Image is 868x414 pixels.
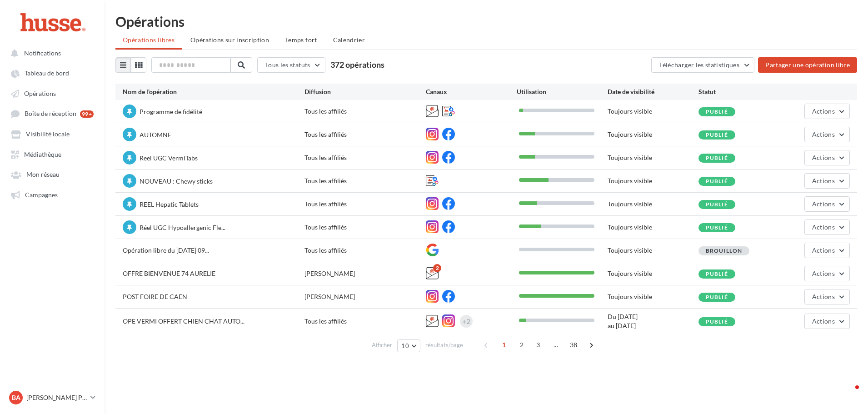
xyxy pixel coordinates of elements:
div: Tous les affiliés [304,200,426,209]
div: +2 [462,315,470,328]
span: Publié [706,318,728,325]
span: Tableau de bord [25,70,69,77]
a: Tableau de bord [5,65,99,81]
a: Visibilité locale [5,125,99,142]
div: Tous les affiliés [304,246,426,255]
div: Statut [698,87,789,96]
span: Actions [812,317,835,325]
span: Actions [812,223,835,231]
span: Publié [706,270,728,277]
span: Réel UGC Hypoallergenic Fle... [140,224,225,231]
span: OFFRE BIENVENUE 74 AURELIE [123,269,215,277]
div: Nom de l'opération [123,87,304,96]
div: Canaux [426,87,517,96]
div: Toujours visible [608,107,698,116]
div: Tous les affiliés [304,130,426,139]
div: Tous les affiliés [304,153,426,162]
span: Actions [812,246,835,254]
span: 372 opérations [330,60,384,70]
div: Tous les affiliés [304,317,426,326]
p: [PERSON_NAME] Page [26,393,87,402]
span: 3 [531,338,545,352]
a: Ba [PERSON_NAME] Page [7,389,97,406]
div: [PERSON_NAME] [304,292,426,301]
span: 38 [566,338,581,352]
button: Actions [804,219,850,235]
span: Boîte de réception [25,110,76,118]
div: [PERSON_NAME] [304,269,426,278]
button: Actions [804,196,850,212]
button: Actions [804,104,850,119]
span: Opération libre du [DATE] 09... [123,246,209,254]
span: REEL Hepatic Tablets [140,200,199,208]
span: Brouillon [706,247,743,254]
button: Actions [804,266,850,281]
button: Actions [804,289,850,304]
div: Toujours visible [608,200,698,209]
div: Toujours visible [608,223,698,232]
div: Toujours visible [608,130,698,139]
span: POST FOIRE DE CAEN [123,293,187,300]
div: Toujours visible [608,269,698,278]
div: Toujours visible [608,292,698,301]
span: Télécharger les statistiques [659,61,739,69]
div: Diffusion [304,87,426,96]
div: Utilisation [517,87,608,96]
button: Télécharger les statistiques [651,57,754,73]
span: ... [549,338,563,352]
a: Opérations [5,85,99,101]
span: Publié [706,294,728,300]
span: Actions [812,154,835,161]
span: Publié [706,108,728,115]
span: Actions [812,177,835,185]
span: Campagnes [25,191,58,199]
span: OPE VERMI OFFERT CHIEN CHAT AUTO... [123,317,244,325]
span: Publié [706,155,728,161]
span: Notifications [24,49,61,57]
span: Actions [812,200,835,208]
a: Mon réseau [5,166,99,182]
span: 1 [497,338,511,352]
button: Actions [804,314,850,329]
button: Actions [804,127,850,142]
span: Publié [706,131,728,138]
div: Tous les affiliés [304,176,426,185]
div: Tous les affiliés [304,107,426,116]
span: Médiathèque [24,150,61,158]
span: Ba [12,393,20,402]
button: Partager une opération libre [758,57,857,73]
span: Opérations [24,90,56,97]
div: Toujours visible [608,176,698,185]
div: Date de visibilité [608,87,698,96]
span: Reel UGC VermiTabs [140,154,198,162]
div: 99+ [80,110,94,118]
button: Actions [804,150,850,165]
a: Campagnes [5,186,99,203]
iframe: Intercom live chat [837,383,859,405]
span: AUTOMNE [140,131,171,139]
div: Tous les affiliés [304,223,426,232]
button: Tous les statuts [257,57,325,73]
span: Actions [812,269,835,277]
span: Publié [706,178,728,185]
span: Publié [706,224,728,231]
button: 10 [397,339,420,352]
span: Actions [812,293,835,300]
span: Mon réseau [26,171,60,179]
div: Opérations [115,15,857,28]
span: Opérations sur inscription [190,36,269,44]
a: Médiathèque [5,146,99,162]
div: Toujours visible [608,153,698,162]
div: 2 [433,264,441,272]
button: Notifications [5,45,95,61]
span: Tous les statuts [265,61,310,69]
span: résultats/page [425,341,463,349]
span: 2 [514,338,529,352]
span: Calendrier [333,36,365,44]
span: Publié [706,201,728,208]
button: Actions [804,173,850,189]
span: NOUVEAU : Chewy sticks [140,177,213,185]
span: Actions [812,130,835,138]
div: Toujours visible [608,246,698,255]
a: Boîte de réception 99+ [5,105,99,122]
